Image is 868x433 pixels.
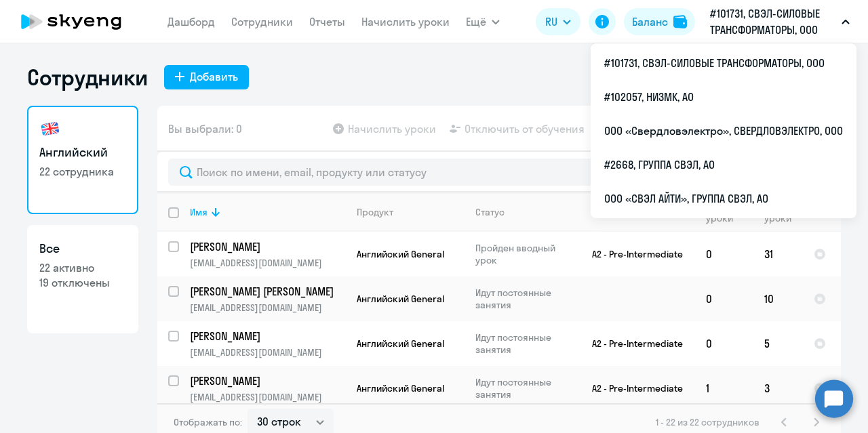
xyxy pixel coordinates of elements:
[475,331,568,356] p: Идут постоянные занятия
[190,68,238,85] div: Добавить
[624,8,695,35] button: Балансbalance
[357,337,444,350] span: Английский General
[580,206,694,218] div: Текущий уровень
[357,293,444,305] span: Английский General
[27,225,138,333] a: Все22 активно19 отключены
[190,284,343,299] p: [PERSON_NAME] [PERSON_NAME]
[27,106,138,214] a: Английский22 сотрудника
[710,5,836,38] p: #101731, СВЭЛ-СИЛОВЫЕ ТРАНСФОРМАТОРЫ, ООО
[753,232,803,276] td: 31
[39,144,126,161] h3: Английский
[167,15,215,28] a: Дашборд
[475,376,568,400] p: Идут постоянные занятия
[753,321,803,366] td: 5
[357,206,464,218] div: Продукт
[695,366,753,411] td: 1
[695,321,753,366] td: 0
[475,287,568,311] p: Идут постоянные занятия
[39,118,61,140] img: english
[357,248,444,260] span: Английский General
[39,275,126,290] p: 19 отключены
[656,416,759,428] span: 1 - 22 из 22 сотрудников
[39,240,126,257] h3: Все
[190,239,343,254] p: [PERSON_NAME]
[164,65,249,89] button: Добавить
[695,232,753,276] td: 0
[569,366,695,411] td: A2 - Pre-Intermediate
[475,206,505,218] div: Статус
[569,321,695,366] td: A2 - Pre-Intermediate
[168,159,830,186] input: Поиск по имени, email, продукту или статусу
[673,15,687,28] img: balance
[357,382,444,394] span: Английский General
[190,257,345,269] p: [EMAIL_ADDRESS][DOMAIN_NAME]
[27,64,148,91] h1: Сотрудники
[190,373,345,388] a: [PERSON_NAME]
[536,8,580,35] button: RU
[190,206,345,218] div: Имя
[39,260,126,275] p: 22 активно
[753,366,803,411] td: 3
[475,242,568,266] p: Пройден вводный урок
[591,43,856,218] ul: Ещё
[190,239,345,254] a: [PERSON_NAME]
[190,206,208,218] div: Имя
[39,164,126,179] p: 22 сотрудника
[569,232,695,276] td: A2 - Pre-Intermediate
[190,302,345,314] p: [EMAIL_ADDRESS][DOMAIN_NAME]
[190,346,345,358] p: [EMAIL_ADDRESS][DOMAIN_NAME]
[190,329,345,344] a: [PERSON_NAME]
[190,284,345,299] a: [PERSON_NAME] [PERSON_NAME]
[168,121,242,137] span: Вы выбрали: 0
[753,276,803,321] td: 10
[357,206,393,218] div: Продукт
[632,14,668,30] div: Баланс
[190,329,343,344] p: [PERSON_NAME]
[190,391,345,403] p: [EMAIL_ADDRESS][DOMAIN_NAME]
[231,15,293,28] a: Сотрудники
[545,14,557,30] span: RU
[703,5,856,38] button: #101731, СВЭЛ-СИЛОВЫЕ ТРАНСФОРМАТОРЫ, ООО
[466,14,486,30] span: Ещё
[695,276,753,321] td: 0
[466,8,500,35] button: Ещё
[361,15,450,28] a: Начислить уроки
[190,373,343,388] p: [PERSON_NAME]
[309,15,345,28] a: Отчеты
[174,416,242,428] span: Отображать по:
[475,206,568,218] div: Статус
